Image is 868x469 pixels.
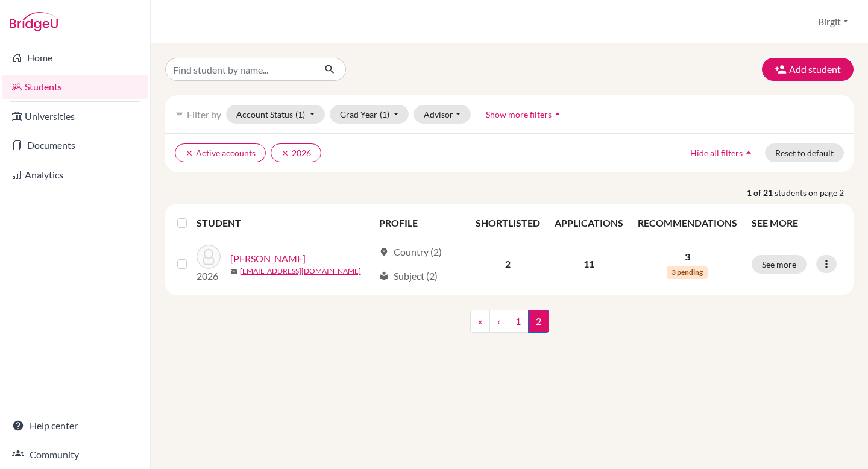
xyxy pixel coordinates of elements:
[379,269,438,283] div: Subject (2)
[330,105,409,124] button: Grad Year(1)
[197,269,221,283] p: 2026
[379,245,442,259] div: Country (2)
[690,148,743,158] span: Hide all filters
[765,143,844,162] button: Reset to default
[486,109,552,119] span: Show more filters
[175,143,266,162] button: clearActive accounts
[185,149,193,157] i: clear
[489,310,508,333] a: ‹
[187,109,221,120] span: Filter by
[2,414,148,438] a: Help center
[762,58,854,81] button: Add student
[638,250,737,264] p: 3
[470,310,490,333] a: «
[743,146,755,159] i: arrow_drop_up
[468,238,547,291] td: 2
[775,186,854,199] span: students on page 2
[10,12,58,31] img: Bridge-U
[744,209,849,238] th: SEE MORE
[197,245,221,269] img: Variava, Kabir
[2,104,148,128] a: Universities
[197,209,372,238] th: STUDENT
[528,310,549,333] span: 2
[2,75,148,99] a: Students
[380,109,389,119] span: (1)
[547,238,631,291] td: 11
[631,209,744,238] th: RECOMMENDATIONS
[680,143,765,162] button: Hide all filtersarrow_drop_up
[470,310,549,342] nav: ...
[414,105,471,124] button: Advisor
[508,310,529,333] a: 1
[230,268,237,275] span: mail
[667,266,708,279] span: 3 pending
[165,58,315,81] input: Find student by name...
[476,105,574,124] button: Show more filtersarrow_drop_up
[281,149,289,157] i: clear
[552,108,564,120] i: arrow_drop_up
[226,105,325,124] button: Account Status(1)
[2,133,148,157] a: Documents
[2,442,148,467] a: Community
[2,163,148,187] a: Analytics
[752,255,807,274] button: See more
[813,10,854,33] button: Birgit
[175,109,184,119] i: filter_list
[547,209,631,238] th: APPLICATIONS
[240,266,361,277] a: [EMAIL_ADDRESS][DOMAIN_NAME]
[379,271,389,281] span: local_library
[2,46,148,70] a: Home
[230,251,306,266] a: [PERSON_NAME]
[379,247,389,257] span: location_on
[271,143,321,162] button: clear2026
[468,209,547,238] th: SHORTLISTED
[747,186,775,199] strong: 1 of 21
[295,109,305,119] span: (1)
[372,209,468,238] th: PROFILE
